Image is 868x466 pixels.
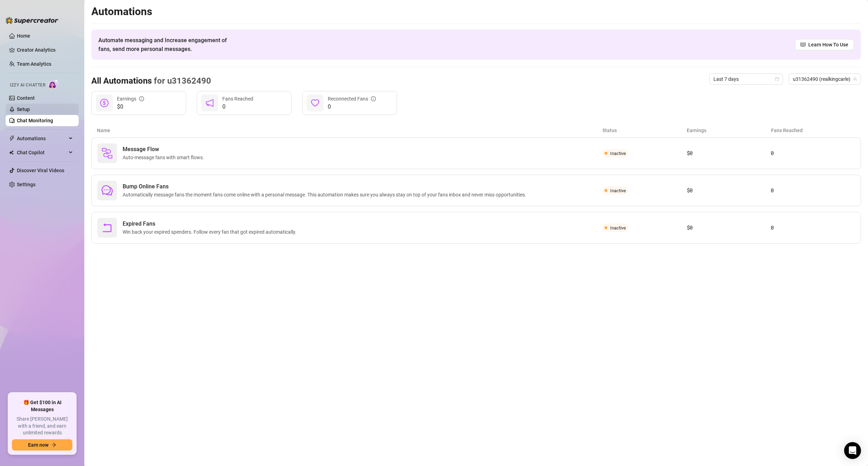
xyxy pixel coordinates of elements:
[12,399,72,413] span: 🎁 Get $100 in AI Messages
[808,41,848,48] span: Learn How To Use
[775,77,779,81] span: calendar
[844,442,861,459] div: Open Intercom Messenger
[97,127,602,134] article: Name
[98,36,234,53] span: Automate messaging and Increase engagement of fans, send more personal messages.
[17,95,35,101] a: Content
[152,76,211,86] span: for u31362490
[102,185,113,196] span: comment
[123,182,529,191] span: Bump Online Fans
[17,61,51,67] a: Team Analytics
[102,222,113,233] span: rollback
[311,99,319,107] span: heart
[48,79,59,89] img: AI Chatter
[10,82,45,89] span: Izzy AI Chatter
[687,127,771,134] article: Earnings
[205,99,214,107] span: notification
[328,95,376,103] div: Reconnected Fans
[123,220,299,228] span: Expired Fans
[117,103,144,111] span: $0
[102,148,113,159] img: svg%3e
[801,42,805,47] span: read
[771,149,855,157] article: 0
[117,95,144,103] div: Earnings
[17,147,67,158] span: Chat Copilot
[17,182,35,187] a: Settings
[610,188,626,193] span: Inactive
[123,154,207,161] span: Auto-message fans with smart flows.
[12,439,72,451] button: Earn nowarrow-right
[123,191,529,199] span: Automatically message fans the moment fans come online with a personal message. This automation m...
[222,96,253,102] span: Fans Reached
[222,103,253,111] span: 0
[17,118,53,123] a: Chat Monitoring
[853,77,857,81] span: team
[91,5,861,18] h2: Automations
[123,228,299,236] span: Win back your expired spenders. Follow every fan that got expired automatically.
[687,149,771,157] article: $0
[713,74,779,84] span: Last 7 days
[771,127,855,134] article: Fans Reached
[100,99,109,107] span: dollar
[91,76,211,87] h3: All Automations
[602,127,687,134] article: Status
[17,106,30,112] a: Setup
[771,224,855,232] article: 0
[6,17,58,24] img: logo-BBDzfeDw.svg
[687,224,771,232] article: $0
[139,96,144,101] span: info-circle
[9,136,15,141] span: thunderbolt
[28,442,48,448] span: Earn now
[610,225,626,231] span: Inactive
[9,150,14,155] img: Chat Copilot
[17,133,67,144] span: Automations
[12,416,72,436] span: Share [PERSON_NAME] with a friend, and earn unlimited rewards
[17,33,30,39] a: Home
[371,96,376,101] span: info-circle
[328,103,376,111] span: 0
[771,186,855,195] article: 0
[610,151,626,156] span: Inactive
[793,74,857,84] span: u31362490 (realkingcarle)
[123,145,207,154] span: Message Flow
[17,168,64,173] a: Discover Viral Videos
[51,442,56,447] span: arrow-right
[795,39,854,50] a: Learn How To Use
[17,44,73,56] a: Creator Analytics
[687,186,771,195] article: $0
